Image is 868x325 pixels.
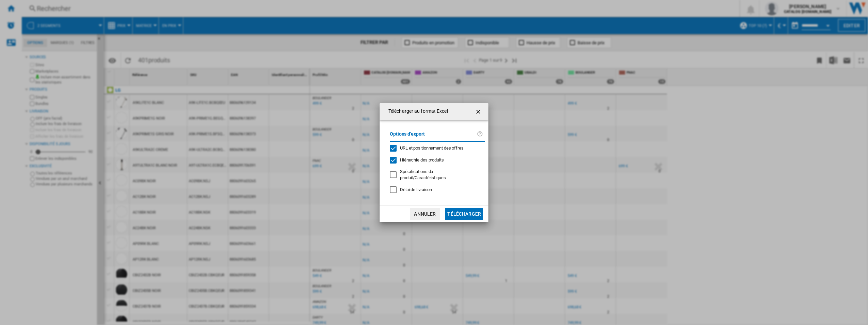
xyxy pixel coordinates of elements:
button: getI18NText('BUTTONS.CLOSE_DIALOG') [472,105,486,118]
button: Télécharger [445,208,483,220]
label: Options d'export [390,130,477,143]
span: Délai de livraison [400,187,432,192]
md-checkbox: Hiérarchie des produits [390,157,480,163]
span: Hiérarchie des produits [400,157,444,162]
md-checkbox: URL et positionnement des offres [390,145,480,152]
ng-md-icon: getI18NText('BUTTONS.CLOSE_DIALOG') [475,108,483,116]
span: Spécifications du produit/Caractéristiques [400,169,446,180]
button: Annuler [410,208,440,220]
span: URL et positionnement des offres [400,145,464,151]
md-checkbox: Délai de livraison [390,187,485,193]
div: S'applique uniquement à la vision catégorie [400,169,480,181]
h4: Télécharger au format Excel [385,108,448,115]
